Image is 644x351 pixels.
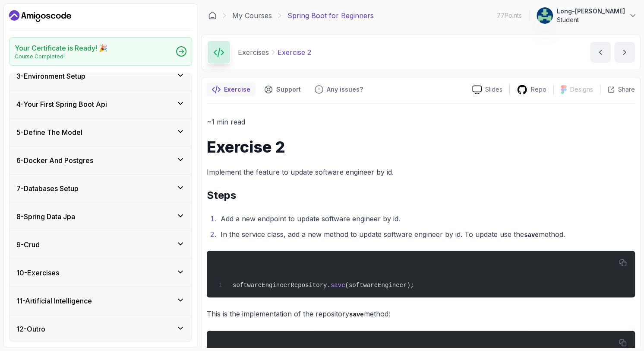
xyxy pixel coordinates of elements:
[531,85,546,94] p: Repo
[345,282,414,289] span: (softwareEngineer);
[218,228,635,241] li: In the service class, add a new method to update software engineer by id. To update use the method.
[9,315,192,343] button: 12-Outro
[9,62,192,90] button: 3-Environment Setup
[9,147,192,174] button: 6-Docker And Postgres
[570,85,593,94] p: Designs
[218,213,635,225] li: Add a new endpoint to update software engineer by id.
[331,282,345,289] span: save
[524,232,539,239] code: save
[9,259,192,287] button: 10-Exercises
[259,83,306,96] button: Support button
[309,83,368,96] button: Feedback button
[278,47,311,57] p: Exercise 2
[557,16,625,24] p: Student
[590,42,611,63] button: previous content
[15,43,107,53] h2: Your Certificate is Ready! 🎉
[207,116,635,128] p: ~1 min read
[16,183,79,194] h3: 7 - Databases Setup
[537,7,553,24] img: user profile image
[510,84,553,95] a: Repo
[207,188,635,202] h2: Steps
[16,99,107,109] h3: 4 - Your First Spring Boot Api
[536,7,637,24] button: user profile imageLong-[PERSON_NAME]Student
[287,10,374,21] p: Spring Boot for Beginners
[9,90,192,118] button: 4-Your First Spring Boot Api
[16,239,40,250] h3: 9 - Crud
[600,85,635,94] button: Share
[465,85,509,94] a: Slides
[9,231,192,258] button: 9-Crud
[327,85,363,94] p: Any issues?
[207,308,635,320] p: This is the implementation of the repository method:
[349,311,364,318] code: save
[9,9,71,23] a: Dashboard
[618,85,635,94] p: Share
[16,296,92,306] h3: 11 - Artificial Intelligence
[233,282,331,289] span: softwareEngineerRepository.
[16,268,59,278] h3: 10 - Exercises
[16,324,45,334] h3: 12 - Outro
[9,175,192,202] button: 7-Databases Setup
[15,53,107,60] p: Course Completed!
[276,85,301,94] p: Support
[485,85,502,94] p: Slides
[207,83,256,96] button: notes button
[232,10,272,21] a: My Courses
[238,47,269,57] p: Exercises
[9,203,192,230] button: 8-Spring Data Jpa
[9,287,192,315] button: 11-Artificial Intelligence
[208,11,217,20] a: Dashboard
[497,11,522,20] p: 77 Points
[557,7,625,16] p: Long-[PERSON_NAME]
[224,85,250,94] p: Exercise
[16,155,93,166] h3: 6 - Docker And Postgres
[207,166,635,178] p: Implement the feature to update software engineer by id.
[9,37,192,66] a: Your Certificate is Ready! 🎉Course Completed!
[16,127,82,137] h3: 5 - Define The Model
[16,211,75,222] h3: 8 - Spring Data Jpa
[207,138,635,156] h1: Exercise 2
[614,42,635,63] button: next content
[9,118,192,146] button: 5-Define The Model
[16,71,85,81] h3: 3 - Environment Setup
